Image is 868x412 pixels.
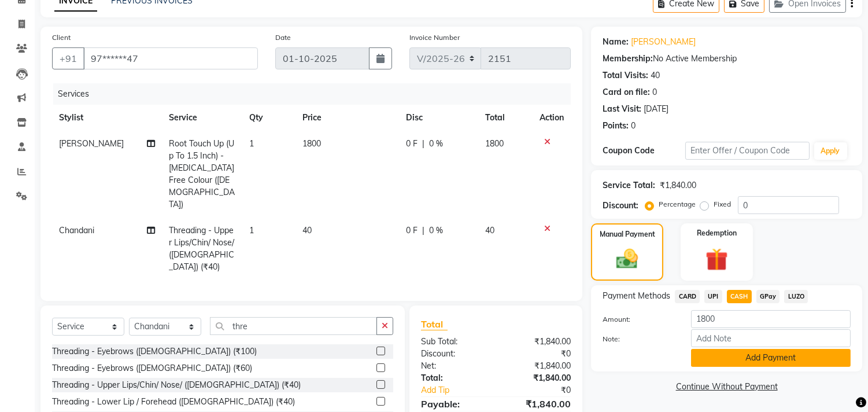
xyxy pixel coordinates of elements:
div: No Active Membership [603,53,851,65]
span: 0 F [406,138,418,150]
div: Net: [412,360,496,372]
div: Discount: [603,200,638,212]
label: Redemption [697,228,737,238]
span: 0 % [429,138,443,150]
div: 40 [651,69,660,82]
input: Search or Scan [210,317,377,335]
div: Card on file: [603,86,650,98]
div: ₹0 [510,384,580,396]
span: 0 F [406,225,418,237]
button: Apply [814,142,847,160]
a: Continue Without Payment [593,381,860,393]
th: Stylist [52,105,162,131]
div: Threading - Lower Lip / Forehead ([DEMOGRAPHIC_DATA]) (₹40) [52,396,295,408]
div: Discount: [412,348,496,360]
div: Total: [412,372,496,384]
a: [PERSON_NAME] [631,36,696,48]
div: Services [53,83,579,105]
div: ₹1,840.00 [496,336,580,348]
span: 40 [302,225,312,236]
span: 1 [249,225,254,236]
th: Disc [399,105,478,131]
span: Threading - Upper Lips/Chin/ Nose/ ([DEMOGRAPHIC_DATA]) (₹40) [169,225,235,272]
span: Root Touch Up (Up To 1.5 Inch) - [MEDICAL_DATA] Free Colour ([DEMOGRAPHIC_DATA]) [169,138,235,209]
span: UPI [704,290,722,303]
th: Service [162,105,243,131]
div: Membership: [603,53,653,65]
img: _gift.svg [699,245,735,274]
th: Total [479,105,533,131]
span: Total [421,318,448,330]
div: ₹0 [496,348,580,360]
div: Coupon Code [603,145,685,157]
div: Name: [603,36,629,48]
label: Fixed [714,199,731,209]
label: Invoice Number [409,32,460,43]
input: Enter Offer / Coupon Code [685,142,809,160]
input: Add Note [691,329,851,347]
input: Search by Name/Mobile/Email/Code [83,47,258,69]
div: Last Visit: [603,103,641,115]
div: Sub Total: [412,336,496,348]
span: | [422,225,424,237]
div: [DATE] [644,103,668,115]
span: Payment Methods [603,290,670,302]
span: 0 % [429,225,443,237]
span: [PERSON_NAME] [59,138,124,149]
span: Chandani [59,225,94,236]
a: Add Tip [412,384,510,396]
div: Payable: [412,397,496,411]
th: Price [296,105,399,131]
label: Date [275,32,291,43]
div: Service Total: [603,179,655,192]
label: Manual Payment [600,229,655,240]
div: ₹1,840.00 [496,397,580,411]
div: Threading - Eyebrows ([DEMOGRAPHIC_DATA]) (₹100) [52,345,257,358]
div: ₹1,840.00 [496,360,580,372]
div: Points: [603,120,629,132]
span: LUZO [784,290,808,303]
button: Add Payment [691,349,851,367]
div: ₹1,840.00 [660,179,696,192]
span: GPay [756,290,780,303]
div: Total Visits: [603,69,648,82]
span: | [422,138,424,150]
span: 1800 [486,138,504,149]
img: _cash.svg [610,247,644,271]
label: Client [52,32,71,43]
label: Amount: [594,314,682,325]
button: +91 [52,47,84,69]
span: CASH [727,290,752,303]
div: 0 [631,120,636,132]
div: ₹1,840.00 [496,372,580,384]
span: 1800 [302,138,321,149]
span: 1 [249,138,254,149]
label: Note: [594,334,682,344]
span: 40 [486,225,495,236]
div: Threading - Upper Lips/Chin/ Nose/ ([DEMOGRAPHIC_DATA]) (₹40) [52,379,301,391]
th: Action [533,105,571,131]
div: 0 [652,86,657,98]
th: Qty [242,105,296,131]
span: CARD [675,290,700,303]
div: Threading - Eyebrows ([DEMOGRAPHIC_DATA]) (₹60) [52,362,252,374]
label: Percentage [659,199,696,209]
input: Amount [691,310,851,328]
